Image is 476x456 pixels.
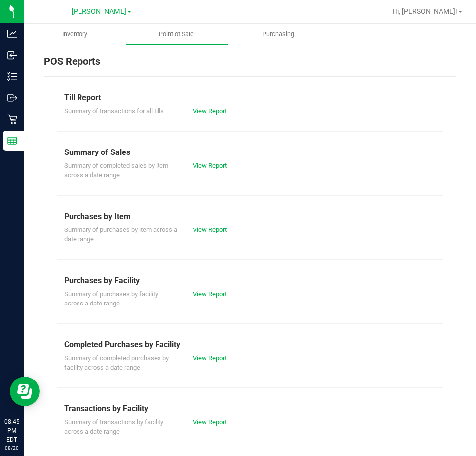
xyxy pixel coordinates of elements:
iframe: Resource center [10,377,40,406]
inline-svg: Reports [7,136,17,146]
span: Summary of purchases by item across a date range [64,226,177,243]
inline-svg: Inbound [7,50,17,60]
div: Purchases by Item [64,211,436,223]
p: 08:45 PM EDT [4,417,19,444]
a: Point of Sale [126,24,228,45]
a: View Report [193,354,227,362]
div: POS Reports [44,54,456,76]
div: Transactions by Facility [64,403,436,415]
a: Purchasing [228,24,329,45]
span: [PERSON_NAME] [72,7,126,16]
a: View Report [193,290,227,298]
span: Summary of completed sales by item across a date range [64,162,168,179]
a: Inventory [24,24,126,45]
a: View Report [193,226,227,233]
inline-svg: Inventory [7,72,17,81]
span: Summary of transactions by facility across a date range [64,418,163,436]
a: View Report [193,107,227,115]
div: Purchases by Facility [64,275,436,287]
span: Summary of purchases by facility across a date range [64,290,158,307]
a: View Report [193,162,227,169]
span: Hi, [PERSON_NAME]! [393,7,457,15]
span: Summary of completed purchases by facility across a date range [64,354,169,372]
a: View Report [193,418,227,426]
span: Inventory [49,30,101,39]
div: Summary of Sales [64,147,436,158]
span: Point of Sale [146,30,207,39]
inline-svg: Analytics [7,29,17,39]
p: 08/20 [4,444,19,452]
inline-svg: Outbound [7,93,17,103]
span: Summary of transactions for all tills [64,107,164,115]
span: Purchasing [249,30,308,39]
div: Completed Purchases by Facility [64,339,436,351]
inline-svg: Retail [7,114,17,124]
div: Till Report [64,92,436,104]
